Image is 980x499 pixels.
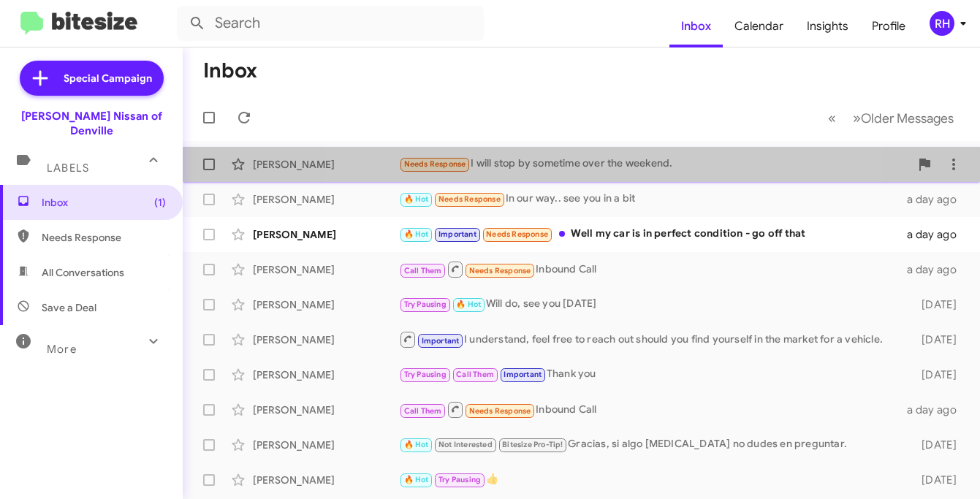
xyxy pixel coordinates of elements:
span: 🔥 Hot [404,440,429,449]
a: Profile [860,5,917,47]
div: Gracias, si algo [MEDICAL_DATA] no dudes en preguntar. [399,436,907,453]
div: [DATE] [907,297,968,312]
div: Will do, see you [DATE] [399,296,907,313]
div: 👍 [399,471,907,488]
span: All Conversations [42,265,124,280]
span: Try Pausing [404,370,447,379]
button: Next [844,103,962,133]
div: [PERSON_NAME] [253,192,399,207]
div: Thank you [399,366,907,383]
span: Needs Response [486,229,548,239]
span: Call Them [404,406,442,416]
div: [PERSON_NAME] [253,227,399,242]
span: Try Pausing [404,300,447,309]
span: Save a Deal [42,300,96,315]
span: Important [422,336,460,346]
div: a day ago [907,262,968,277]
span: Not Interested [438,440,493,449]
span: Important [438,229,476,239]
div: RH [930,11,954,36]
span: Important [504,370,542,379]
a: Insights [795,5,860,47]
span: » [853,109,861,127]
span: 🔥 Hot [404,475,429,484]
span: (1) [154,195,166,210]
div: [PERSON_NAME] [253,262,399,277]
span: Older Messages [861,110,954,126]
span: Needs Response [438,194,501,204]
span: Special Campaign [64,71,152,85]
div: [DATE] [907,332,968,347]
span: Bitesize Pro-Tip! [502,440,563,449]
div: [PERSON_NAME] [253,367,399,382]
div: I understand, feel free to reach out should you find yourself in the market for a vehicle. [399,330,907,348]
h1: Inbox [203,59,257,83]
div: a day ago [907,403,968,417]
span: Labels [47,161,89,175]
div: I will stop by sometime over the weekend. [399,156,910,172]
span: Needs Response [404,159,466,169]
div: Well my car is in perfect condition - go off that [399,226,907,243]
span: Try Pausing [438,475,481,484]
div: [PERSON_NAME] [253,473,399,487]
nav: Page navigation example [820,103,962,133]
span: More [47,343,77,356]
div: Inbound Call [399,260,907,278]
span: Needs Response [42,230,166,245]
span: Call Them [404,266,442,275]
a: Calendar [723,5,795,47]
div: a day ago [907,192,968,207]
span: 🔥 Hot [404,194,429,204]
button: Previous [819,103,845,133]
div: [PERSON_NAME] [253,438,399,452]
div: [PERSON_NAME] [253,157,399,172]
div: a day ago [907,227,968,242]
div: [DATE] [907,367,968,382]
input: Search [177,6,484,41]
div: [PERSON_NAME] [253,403,399,417]
span: 🔥 Hot [456,300,481,309]
div: [PERSON_NAME] [253,332,399,347]
div: [DATE] [907,438,968,452]
span: Needs Response [469,406,531,416]
span: Call Them [456,370,494,379]
span: Inbox [42,195,166,210]
a: Special Campaign [20,61,164,96]
div: Inbound Call [399,400,907,419]
span: « [828,109,836,127]
div: [DATE] [907,473,968,487]
div: In our way.. see you in a bit [399,191,907,207]
span: Needs Response [469,266,531,275]
a: Inbox [669,5,723,47]
span: 🔥 Hot [404,229,429,239]
div: [PERSON_NAME] [253,297,399,312]
button: RH [917,11,964,36]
